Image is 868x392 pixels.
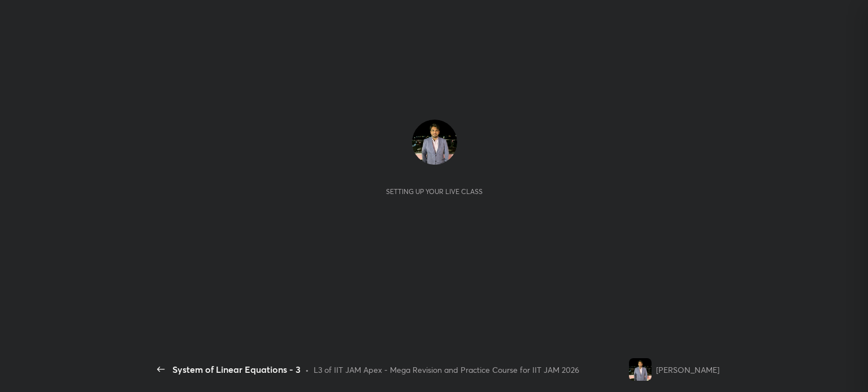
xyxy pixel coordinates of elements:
[386,187,483,196] div: Setting up your live class
[172,363,301,376] div: System of Linear Equations - 3
[629,358,652,381] img: 9689d3ed888646769c7969bc1f381e91.jpg
[656,364,719,376] div: [PERSON_NAME]
[314,364,579,376] div: L3 of IIT JAM Apex - Mega Revision and Practice Course for IIT JAM 2026
[305,364,309,376] div: •
[412,120,457,165] img: 9689d3ed888646769c7969bc1f381e91.jpg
